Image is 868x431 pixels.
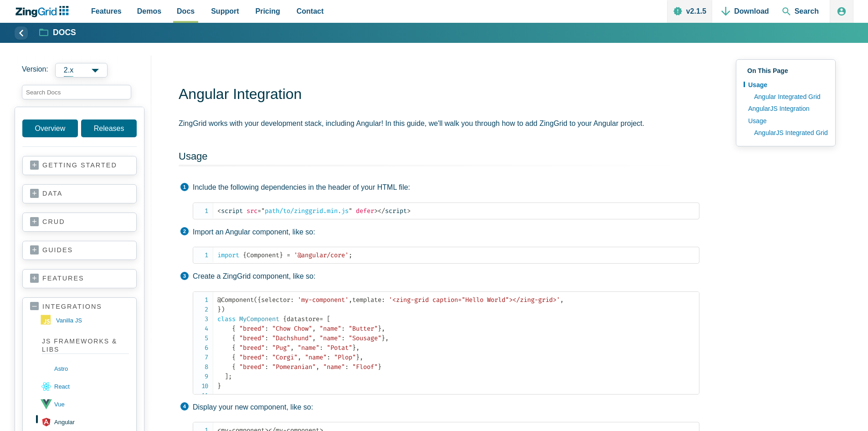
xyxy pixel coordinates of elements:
span: Version: [22,63,48,78]
span: defer [356,207,374,215]
a: Usage [179,151,208,162]
a: data [30,189,129,198]
a: Releases [81,119,137,137]
span: } [279,251,283,259]
span: Support [211,5,239,17]
a: guides [30,246,129,255]
p: ZingGrid works with your development stack, including Angular! In this guide, we'll walk you thro... [179,117,699,130]
span: " [349,207,352,215]
span: , [312,334,316,342]
span: { [232,334,236,342]
span: } [381,334,385,342]
span: Component [221,296,254,304]
span: , [312,325,316,332]
span: = [257,207,261,215]
span: { [257,296,261,304]
span: : [341,334,345,342]
span: : [319,344,323,352]
p: Display your new component, like so: [193,401,699,413]
span: { [243,251,247,259]
a: Angular Integrated Grid [750,91,828,103]
span: "breed" [239,353,265,361]
span: , [560,296,564,304]
span: Docs [177,5,195,17]
label: Versions [22,63,144,78]
span: = [287,251,290,259]
span: < [217,207,221,215]
span: src [247,207,257,215]
span: "breed" [239,325,265,332]
span: = [319,315,323,323]
span: path/to/zinggrid.min.js [257,207,352,215]
a: astro [41,360,129,378]
a: Docs [40,27,76,38]
a: features [30,274,129,283]
p: Create a ZingGrid component, like so: [193,270,699,282]
span: '<zing-grid caption="Hello World"></zing-grid>' [389,296,560,304]
a: crud [30,218,129,227]
h1: Angular Integration [179,85,699,105]
span: "name" [298,344,319,352]
span: "Dachshund" [272,334,312,342]
span: : [341,325,345,332]
code: Component [217,250,699,260]
span: ) [221,306,225,313]
span: } [378,325,381,332]
span: "Corgi" [272,353,298,361]
span: "Pomeranian" [272,363,316,371]
span: ; [228,373,232,380]
span: class [217,315,236,323]
span: : [327,353,330,361]
span: } [352,344,356,352]
span: , [349,296,352,304]
span: "Pug" [272,344,290,352]
span: "Floof" [352,363,378,371]
strong: Js Frameworks & Libs [42,337,129,354]
span: "breed" [239,334,265,342]
span: , [360,353,363,361]
a: vue [41,395,129,413]
span: > [374,207,378,215]
span: import [217,251,239,259]
span: } [217,306,221,313]
span: script [217,207,243,215]
span: } [378,363,381,371]
span: : [265,334,268,342]
strong: Docs [53,29,76,37]
span: "name" [305,353,327,361]
span: > [407,207,411,215]
span: </ [378,207,385,215]
span: } [356,353,360,361]
span: , [356,344,360,352]
a: ZingChart Logo. Click to return to the homepage [15,6,73,17]
span: { [232,353,236,361]
span: "Plop" [334,353,356,361]
span: , [290,344,294,352]
span: , [381,325,385,332]
span: : [265,325,268,332]
span: script [378,207,407,215]
span: " [261,207,265,215]
span: : [345,363,349,371]
span: "name" [319,325,341,332]
span: { [283,315,287,323]
span: ; [349,251,352,259]
span: '@angular/core' [294,251,349,259]
p: Include the following dependencies in the header of your HTML file: [193,182,699,193]
span: "Chow Chow" [272,325,312,332]
span: : [265,353,268,361]
span: Features [91,5,122,17]
p: Import an Angular component, like so: [193,226,699,238]
span: : [265,363,268,371]
span: Demos [137,5,161,17]
span: { [232,325,236,332]
span: "name" [319,334,341,342]
code: @ selector template datastore [217,295,699,391]
span: } [217,382,221,390]
span: , [298,353,301,361]
span: Pricing [256,5,280,17]
span: ] [225,373,228,380]
a: Usage [744,115,828,127]
span: "Potat" [327,344,352,352]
